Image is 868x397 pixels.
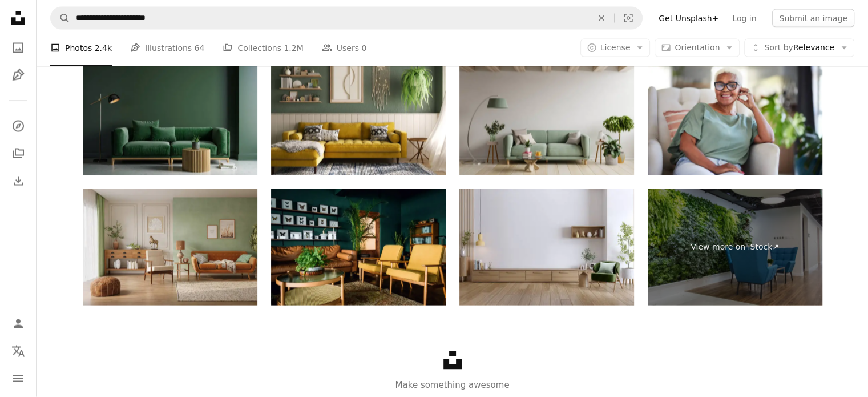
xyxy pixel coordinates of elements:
[589,7,614,29] button: Clear
[271,189,446,306] img: A stylish living room interior with brown and yellow coloured furniture and wooden elements with ...
[83,59,257,175] img: Modern style conceptual interior room 3d illustration
[652,9,725,27] a: Get Unsplash+
[130,30,204,66] a: Illustrations 64
[361,42,366,54] span: 0
[7,142,30,165] a: Collections
[284,42,303,54] span: 1.2M
[580,39,651,57] button: License
[195,42,205,54] span: 64
[223,30,303,66] a: Collections 1.2M
[744,39,854,57] button: Sort byRelevance
[764,43,793,52] span: Sort by
[764,42,834,54] span: Relevance
[7,64,30,87] a: Illustrations
[675,43,720,52] span: Orientation
[322,30,367,66] a: Users 0
[7,367,30,390] button: Menu
[600,43,631,52] span: License
[7,115,30,138] a: Explore
[37,378,868,392] p: Make something awesome
[50,7,643,30] form: Find visuals sitewide
[459,189,634,306] img: Mid-century modern home design, interior of living room ,armchair with wood cabinet ,TV wall moun...
[648,59,822,175] img: Confident Senior Woman Relaxing at Home
[7,340,30,363] button: Language
[459,59,634,175] img: Green sofa in modern apartment interior with empty wall and wooden table.
[7,37,30,59] a: Photos
[648,189,822,306] a: View more on iStock↗
[7,312,30,335] a: Log in / Sign up
[7,170,30,193] a: Download History
[83,189,257,306] img: Orange sofa in cozy living room interior with pastel green wall and wood furniture. Wall mockup, ...
[51,7,70,29] button: Search Unsplash
[655,39,740,57] button: Orientation
[772,9,854,27] button: Submit an image
[615,7,642,29] button: Visual search
[271,59,446,175] img: Vintage Cozy Living Room Interior with Yellow Sofa, White Wood Panelling and Green Walls.
[725,9,763,27] a: Log in
[7,7,30,32] a: Home — Unsplash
